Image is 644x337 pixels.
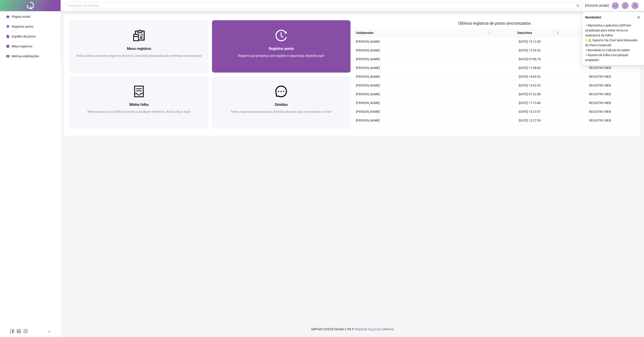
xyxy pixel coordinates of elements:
[12,35,36,38] span: Espelho de ponto
[238,54,324,58] span: Registre sua presença com rapidez e segurança clicando aqui!
[565,125,635,134] td: REGISTRO WEB
[585,3,609,8] span: [PERSON_NAME]
[487,31,490,34] span: search
[6,35,9,38] span: file
[623,4,627,8] span: bell
[6,45,9,48] span: clock-circle
[495,46,565,55] td: [DATE] 12:39:52
[615,1,620,6] sup: 1
[565,55,635,64] td: REGISTRO WEB
[617,2,619,5] span: 1
[576,4,580,7] span: search
[565,72,635,81] td: REGISTRO WEB
[6,15,9,18] span: home
[6,25,9,28] span: environment
[356,30,486,35] span: Colaborador
[17,329,21,333] span: linkedin
[356,66,380,70] span: [PERSON_NAME]
[356,119,380,122] span: [PERSON_NAME]
[565,116,635,125] td: REGISTRO WEB
[129,102,149,107] span: Minha folha
[356,75,380,78] span: [PERSON_NAME]
[495,107,565,116] td: [DATE] 13:37:07
[356,40,380,43] span: [PERSON_NAME]
[585,38,641,48] span: ⚬ ⚠️ Suporte Via Chat Será Removido do Plano Essencial
[61,321,644,337] footer: QRPoint © 2025 - 2.90.5 -
[494,30,556,35] span: Data/Hora
[231,110,332,113] span: Tenha respostas para as suas dúvidas clicando aqui e acessando o chat!
[565,90,635,99] td: REGISTRO WEB
[495,90,565,99] td: [DATE] 07:22:08
[637,16,640,19] span: close
[356,84,380,87] span: [PERSON_NAME]
[495,125,565,134] td: [DATE] 08:00:45
[613,4,617,8] span: notification
[12,44,32,48] span: Meus registros
[10,329,14,333] span: facebook
[127,47,151,51] span: Meus registros
[6,55,9,58] span: schedule
[495,99,565,107] td: [DATE] 17:15:40
[23,329,28,333] span: instagram
[212,76,351,129] a: DúvidasTenha respostas para as suas dúvidas clicando aqui e acessando o chat!
[356,57,380,61] span: [PERSON_NAME]
[356,110,380,113] span: [PERSON_NAME]
[70,76,208,129] a: Minha folhaTenha acesso a sua folha de ponto a qualquer momento. Basta clicar aqui!
[565,64,635,72] td: REGISTRO WEB
[487,29,491,36] span: search
[495,55,565,64] td: [DATE] 07:06:18
[492,29,561,37] th: Data/Hora
[565,81,635,90] td: REGISTRO WEB
[275,102,288,107] span: Dúvidas
[561,29,630,37] th: Origem
[12,25,33,28] span: Registrar ponto
[356,92,380,96] span: [PERSON_NAME]
[585,23,641,38] span: ⚬ Mantenha o aplicativo QRPoint atualizado para evitar erros na assinatura da folha!
[565,99,635,107] td: REGISTRO WEB
[585,15,601,20] span: Novidades !
[458,21,531,26] span: Últimos registros de ponto sincronizados
[12,15,30,18] span: Página inicial
[495,81,565,90] td: [DATE] 13:02:25
[334,327,344,331] span: Versão
[355,327,394,331] span: Reportar bug e/ou melhoria
[212,20,351,73] a: Registrar pontoRegistre sua presença com rapidez e segurança clicando aqui!
[565,37,635,46] td: REGISTRO WEB
[565,46,635,55] td: REGISTRO WEB
[585,48,641,53] span: ⚬ Novidade no Cálculo do Saldo!
[70,20,208,73] a: Meus registrosTenha acesso aos seus registros de ponto, incluindo geolocalização e demais observa...
[495,64,565,72] td: [DATE] 17:08:00
[356,49,380,52] span: [PERSON_NAME]
[356,101,380,105] span: [PERSON_NAME]
[495,116,565,125] td: [DATE] 12:27:59
[495,72,565,81] td: [DATE] 14:00:52
[269,47,294,51] span: Registrar ponto
[48,330,51,333] span: left
[632,2,638,9] img: 84060
[87,110,191,113] span: Tenha acesso a sua folha de ponto a qualquer momento. Basta clicar aqui!
[12,54,39,58] span: Minhas solicitações
[76,54,202,58] span: Tenha acesso aos seus registros de ponto, incluindo geolocalização e demais observações!
[495,37,565,46] td: [DATE] 13:12:30
[565,107,635,116] td: REGISTRO WEB
[585,53,641,62] span: ⚬ Ajustes da folha com período ampliado!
